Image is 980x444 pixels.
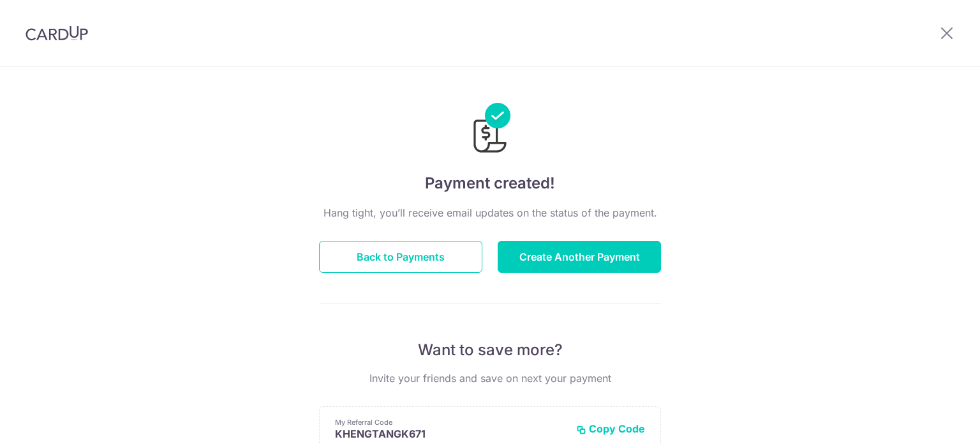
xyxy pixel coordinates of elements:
[470,103,510,157] img: Payments
[319,241,482,273] button: Back to Payments
[498,241,661,273] button: Create Another Payment
[319,340,661,360] p: Want to save more?
[319,205,661,220] p: Hang tight, you’ll receive email updates on the status of the payment.
[319,172,661,195] h4: Payment created!
[26,26,88,41] img: CardUp
[335,427,566,440] p: KHENGTANGK671
[898,406,967,438] iframe: Opens a widget where you can find more information
[335,417,566,427] p: My Referral Code
[576,422,645,435] button: Copy Code
[319,371,661,386] p: Invite your friends and save on next your payment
